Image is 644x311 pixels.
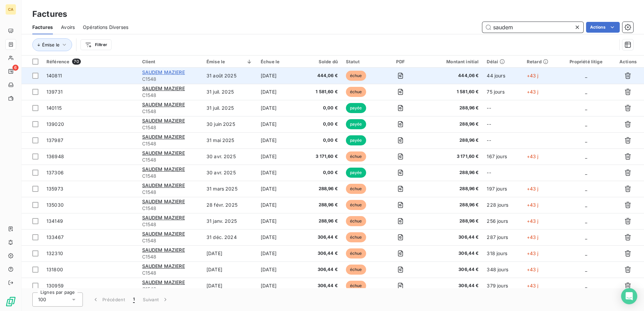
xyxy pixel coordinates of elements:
span: 140811 [46,73,62,78]
span: _ [585,105,587,111]
span: 288,96 € [305,218,338,224]
span: C1548 [142,270,198,276]
span: payée [346,103,366,113]
span: Factures [32,24,53,31]
span: 0,00 € [305,121,338,128]
span: 137987 [46,137,63,143]
span: 288,96 € [425,218,479,224]
span: +43 j [527,250,539,256]
td: 31 mai 2025 [202,132,257,148]
span: échue [346,265,366,275]
span: 3 171,60 € [305,153,338,160]
span: échue [346,232,366,242]
span: 444,06 € [425,72,479,79]
span: SAUDEM MAZIERE [142,118,185,124]
div: Statut [346,59,376,64]
td: [DATE] [257,165,301,181]
td: [DATE] [257,213,301,229]
td: [DATE] [257,262,301,278]
td: -- [483,100,522,116]
span: _ [585,202,587,208]
span: payée [346,119,366,129]
span: C1548 [142,286,198,292]
span: 288,96 € [305,185,338,192]
span: _ [585,186,587,192]
span: 139020 [46,121,64,127]
span: échue [346,248,366,258]
td: 31 août 2025 [202,68,257,84]
span: payée [346,168,366,178]
td: [DATE] [202,278,257,294]
span: échue [346,71,366,81]
span: SAUDEM MAZIERE [142,263,185,269]
td: 197 jours [483,181,522,197]
td: 30 avr. 2025 [202,165,257,181]
span: 0,00 € [305,169,338,176]
span: 0,00 € [305,137,338,144]
span: 306,44 € [425,234,479,241]
span: 133467 [46,234,64,240]
span: 288,96 € [425,121,479,128]
span: _ [585,218,587,224]
td: 31 janv. 2025 [202,213,257,229]
span: SAUDEM MAZIERE [142,166,185,172]
span: Émise le [42,42,60,47]
td: 75 jours [483,84,522,100]
span: 306,44 € [305,282,338,289]
span: _ [585,267,587,272]
span: +43 j [527,283,539,288]
span: 1 581,60 € [305,89,338,95]
span: SAUDEM MAZIERE [142,85,185,91]
span: SAUDEM MAZIERE [142,279,185,285]
td: 30 avr. 2025 [202,148,257,165]
span: +43 j [527,73,539,78]
td: [DATE] [202,245,257,262]
td: 31 juil. 2025 [202,84,257,100]
span: C1548 [142,253,198,260]
td: [DATE] [257,68,301,84]
span: +43 j [527,89,539,95]
span: 3 171,60 € [425,153,479,160]
span: 139731 [46,89,63,95]
td: 44 jours [483,68,522,84]
button: Émise le [32,38,72,51]
span: 288,96 € [425,202,479,208]
div: Solde dû [305,59,338,64]
button: Suivant [139,292,173,307]
td: 287 jours [483,229,522,245]
span: _ [585,89,587,95]
div: Client [142,59,198,64]
span: C1548 [142,108,198,115]
span: échue [346,151,366,162]
td: [DATE] [257,197,301,213]
div: Actions [616,59,640,64]
span: SAUDEM MAZIERE [142,231,185,237]
td: -- [483,132,522,148]
span: Référence [46,59,69,64]
td: 318 jours [483,245,522,262]
span: 0,00 € [305,105,338,111]
span: C1548 [142,221,198,228]
td: [DATE] [257,148,301,165]
span: +43 j [527,234,539,240]
td: [DATE] [257,84,301,100]
div: Montant initial [425,59,479,64]
span: C1548 [142,92,198,99]
img: Logo LeanPay [5,296,16,307]
td: 228 jours [483,197,522,213]
span: 306,44 € [305,234,338,241]
td: 348 jours [483,262,522,278]
span: 306,44 € [305,266,338,273]
span: SAUDEM MAZIERE [142,182,185,188]
td: [DATE] [257,278,301,294]
span: _ [585,250,587,256]
span: SAUDEM MAZIERE [142,150,185,156]
td: 31 juil. 2025 [202,100,257,116]
div: Émise le [206,59,253,64]
td: [DATE] [257,116,301,132]
span: +43 j [527,218,539,224]
span: SAUDEM MAZIERE [142,215,185,220]
td: 31 déc. 2024 [202,229,257,245]
span: C1548 [142,173,198,179]
span: _ [585,153,587,159]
